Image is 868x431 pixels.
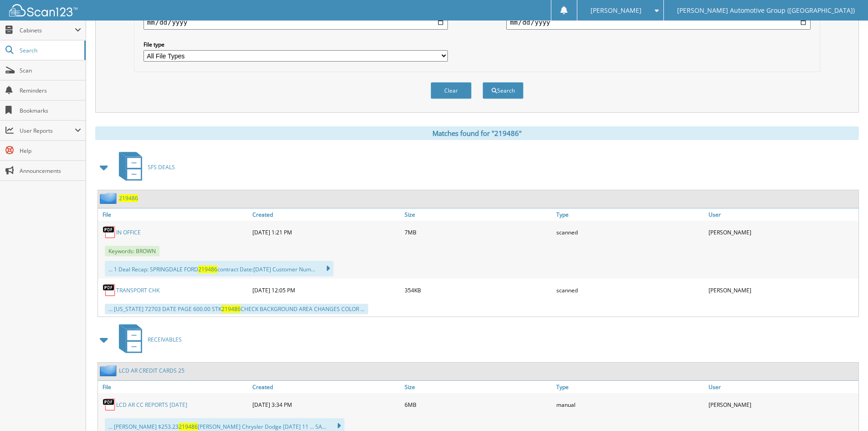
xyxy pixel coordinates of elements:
[119,367,185,374] a: LCD AR CREDIT CARDS 25
[98,381,250,393] a: File
[554,281,706,299] div: scanned
[250,223,402,241] div: [DATE] 1:21 PM
[483,82,524,99] button: Search
[402,395,555,414] div: 6MB
[20,147,81,155] span: Help
[20,67,81,74] span: Scan
[116,286,159,294] a: TRANSPORT CHK
[402,381,555,393] a: Size
[554,223,706,241] div: scanned
[250,208,402,221] a: Created
[554,381,706,393] a: Type
[506,15,811,30] input: end
[100,365,119,376] img: folder2.png
[20,127,75,135] span: User Reports
[706,208,858,221] a: User
[148,336,182,343] span: RECEIVABLES
[431,82,472,99] button: Clear
[250,281,402,299] div: [DATE] 12:05 PM
[250,381,402,393] a: Created
[706,281,858,299] div: [PERSON_NAME]
[98,208,250,221] a: File
[103,225,116,239] img: PDF.png
[402,281,555,299] div: 354KB
[144,15,448,30] input: start
[144,41,448,48] label: File type
[116,228,141,236] a: IN OFFICE
[20,87,81,94] span: Reminders
[250,395,402,414] div: [DATE] 3:34 PM
[119,194,138,202] a: 219486
[116,401,187,409] a: LCD AR CC REPORTS [DATE]
[105,304,368,314] div: ... [US_STATE] 72703 DATE PAGE 600.00 STK CHECK BACKGROUND AREA CHANGES COLOR ...
[402,223,555,241] div: 7MB
[20,26,75,34] span: Cabinets
[103,283,116,297] img: PDF.png
[179,423,198,431] span: 219486
[95,126,859,140] div: Matches found for "219486"
[113,149,175,185] a: SFS DEALS
[706,395,858,414] div: [PERSON_NAME]
[103,398,116,411] img: PDF.png
[591,8,642,13] span: [PERSON_NAME]
[100,192,119,204] img: folder2.png
[105,246,159,256] span: Keywords: BROWN
[20,47,80,54] span: Search
[105,261,334,276] div: ... 1 Deal Recap: SPRINGDALE FORD contract Date:[DATE] Customer Num...
[20,167,81,175] span: Announcements
[113,322,182,358] a: RECEIVABLES
[554,395,706,414] div: manual
[148,163,175,171] span: SFS DEALS
[9,4,77,16] img: scan123-logo-white.svg
[706,223,858,241] div: [PERSON_NAME]
[554,208,706,221] a: Type
[198,265,217,273] span: 219486
[677,8,855,13] span: [PERSON_NAME] Automotive Group ([GEOGRAPHIC_DATA])
[20,107,81,114] span: Bookmarks
[706,381,858,393] a: User
[822,387,868,431] iframe: Chat Widget
[402,208,555,221] a: Size
[221,305,241,313] span: 219486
